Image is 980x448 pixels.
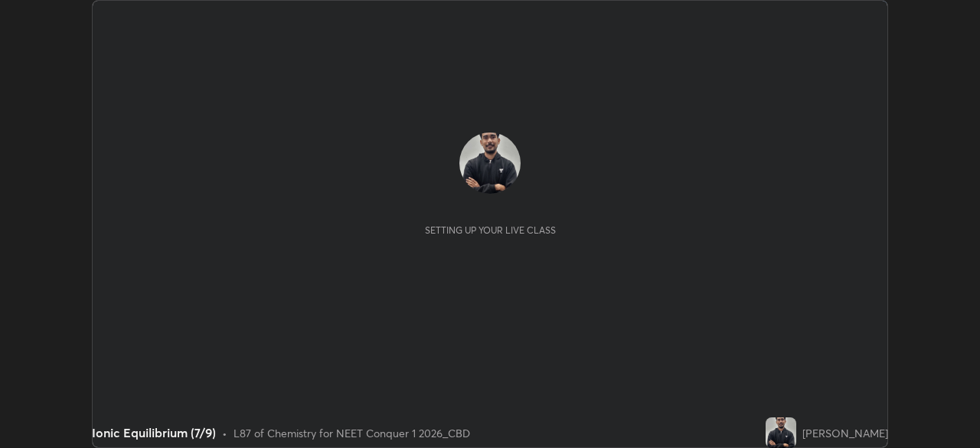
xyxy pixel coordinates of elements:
div: [PERSON_NAME] [802,425,888,441]
div: Setting up your live class [425,224,556,236]
div: L87 of Chemistry for NEET Conquer 1 2026_CBD [234,425,470,441]
img: 213def5e5dbf4e79a6b4beccebb68028.jpg [459,132,521,194]
img: 213def5e5dbf4e79a6b4beccebb68028.jpg [766,417,796,448]
div: • [222,425,227,441]
div: Ionic Equilibrium (7/9) [92,423,216,442]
